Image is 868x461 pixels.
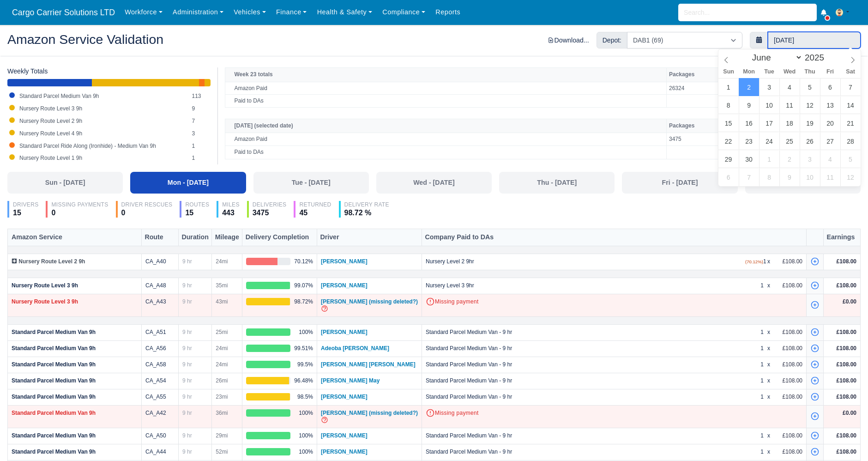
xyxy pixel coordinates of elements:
span: June 11, 2025 [779,96,800,114]
div: Mon - [DATE] [136,177,240,188]
span: June 29, 2025 [718,150,739,168]
div: Standard Parcel Medium Van - 9 hr [426,432,741,439]
span: Nursery Route Level 2 9h [19,118,82,124]
div: 1 [745,345,764,352]
th: Amazon Service [8,229,142,246]
span: Standard Parcel Medium Van 9h [12,345,96,352]
span: Standard Parcel Medium Van 9h [12,449,96,455]
small: (70.12%) [745,259,763,264]
td: CA_A58 [142,357,179,373]
span: Standard Parcel Medium Van 9h [12,329,96,335]
span: June 23, 2025 [739,132,759,150]
span: July 4, 2025 [820,150,840,168]
a: [PERSON_NAME] [321,432,368,439]
span: 9 hr [182,361,192,368]
div: Standard Parcel Medium Van - 9 hr [426,377,741,384]
span: June 30, 2025 [739,150,759,168]
div: x [767,282,769,289]
span: 23mi [216,394,228,400]
a: [PERSON_NAME] May [321,377,380,384]
span: Standard Parcel Medium Van 9h [12,377,96,384]
th: Driver [317,229,422,246]
div: Fri - [DATE] [627,177,732,188]
span: Fri [820,69,840,75]
div: 1 [745,282,764,289]
div: Tue - [DATE] [259,177,363,188]
div: x [767,328,769,336]
span: June 3, 2025 [759,78,779,96]
div: Nursery Level 3 9hr [426,282,741,289]
a: [PERSON_NAME] (missing deleted?) [321,298,418,305]
span: 35mi [216,282,228,289]
div: x [767,258,769,265]
a: Finance [271,3,312,21]
span: Mon [739,69,759,75]
a: Workforce [120,3,168,21]
span: 100% [299,448,313,455]
h6: Weekly Totals [7,67,211,75]
td: Amazon Paid [225,82,667,95]
span: June 17, 2025 [759,114,779,132]
span: 9 hr [182,298,192,305]
div: Miles [222,201,240,208]
div: 3475 [253,208,287,218]
td: 1 [189,152,210,164]
span: 9 hr [182,258,192,265]
div: £108.00 [773,282,802,289]
a: Cargo Carrier Solutions LTD [7,4,120,22]
span: June 4, 2025 [779,78,800,96]
span: July 12, 2025 [840,168,861,186]
td: Amazon Paid [225,133,667,146]
span: Cargo Carrier Solutions LTD [7,3,120,22]
span: July 3, 2025 [800,150,820,168]
span: 100% [299,409,313,417]
div: Nursery Level 2 9hr [426,258,741,265]
span: 25mi [216,329,228,335]
span: Nursery Route Level 3 9h [12,282,78,289]
span: June 24, 2025 [759,132,779,150]
span: Standard Parcel Medium Van 9h [19,93,99,99]
a: Reports [430,3,465,21]
span: June 27, 2025 [820,132,840,150]
span: 99.07% [294,282,313,289]
span: June 19, 2025 [800,114,820,132]
div: 1 [745,258,764,266]
span: June 1, 2025 [718,78,739,96]
a: [PERSON_NAME] [321,329,368,335]
td: CA_A44 [142,444,179,460]
span: 26mi [216,377,228,384]
td: CA_A56 [142,340,179,357]
a: Adeoba [PERSON_NAME] [321,345,389,352]
span: July 6, 2025 [718,168,739,186]
td: Paid to DAs [225,146,667,159]
a: Health & Safety [312,3,378,21]
span: June 14, 2025 [840,96,861,114]
span: Nursery Route Level 1 9h [19,155,82,161]
span: Nursery Route Level 2 9h [18,258,85,265]
span: 9 hr [182,377,192,384]
a: Nursery Route Level 2 9h [12,258,85,265]
div: Delivery Rate [344,201,389,208]
td: CA_A51 [142,324,179,340]
span: 9 hr [182,394,192,400]
div: 1 [745,328,764,336]
th: Delivery Completion [242,229,317,246]
input: Search... [678,4,817,21]
td: 3475 [667,133,731,146]
span: June 13, 2025 [820,96,840,114]
div: Missing payment [426,409,802,418]
span: June 28, 2025 [840,132,861,150]
a: Vehicles [229,3,271,21]
span: 9 hr [182,329,192,335]
span: 99.51% [294,345,313,352]
a: [PERSON_NAME] [PERSON_NAME] [321,361,416,368]
th: Packages [667,119,731,133]
span: June 5, 2025 [800,78,820,96]
span: 9 hr [182,432,192,439]
h2: Amazon Service Validation [7,33,427,46]
span: 52mi [216,449,228,455]
th: Company Paid to DAs [422,229,807,246]
span: July 8, 2025 [759,168,779,186]
span: Tue [759,69,779,75]
div: 0 [51,208,108,218]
